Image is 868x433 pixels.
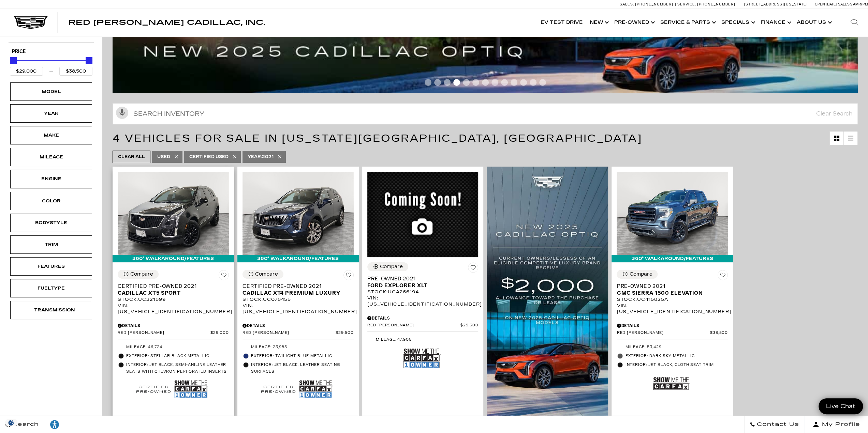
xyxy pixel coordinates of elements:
span: Go to slide 9 [501,79,508,86]
div: Trim [34,241,68,248]
div: MakeMake [10,126,92,144]
a: Live Chat [819,398,863,414]
img: Show Me the CARFAX 1-Owner Badge [174,378,208,401]
a: Explore your accessibility options [44,416,65,433]
span: Red [PERSON_NAME] [242,330,336,336]
div: Features [34,263,68,270]
a: Red [PERSON_NAME] $38,500 [617,330,728,336]
div: Mileage [34,153,68,161]
div: Stock : UC078455 [242,296,354,303]
span: Go to slide 6 [472,79,479,86]
div: 360° WalkAround/Features [612,255,733,262]
span: Exterior: Stellar Black Metallic [126,353,229,359]
input: Maximum [59,67,92,76]
span: $29,500 [460,323,479,328]
img: Show Me the CARFAX Badge [653,371,690,396]
a: Contact Us [744,416,805,433]
div: Make [34,132,68,139]
div: Pricing Details - Certified Pre-Owned 2021 Cadillac XT4 Premium Luxury [242,323,354,329]
span: Service: [677,2,696,6]
button: Compare Vehicle [118,270,159,279]
button: Save Vehicle [219,270,229,283]
div: Compare [255,271,278,277]
button: Compare Vehicle [367,262,408,271]
div: Engine [34,175,68,183]
span: $29,000 [210,330,229,336]
span: Interior: Jet Black, Cloth seat trim [625,361,728,368]
span: GMC Sierra 1500 Elevation [617,290,723,296]
button: Open user profile menu [805,416,868,433]
a: Pre-Owned 2021Ford Explorer XLT [367,275,479,289]
span: Go to slide 5 [463,79,470,86]
button: Save Vehicle [718,270,728,283]
input: Search Inventory [113,103,858,124]
div: 360° WalkAround/Features [113,255,234,262]
div: EngineEngine [10,170,92,188]
div: YearYear [10,104,92,123]
span: Pre-Owned 2021 [367,275,473,282]
img: 2021 GMC Sierra 1500 Elevation [617,172,728,255]
h5: Price [12,49,90,55]
div: TrimTrim [10,235,92,254]
span: Exterior: Dark Sky Metallic [625,353,728,359]
a: Red [PERSON_NAME] $29,000 [118,330,229,336]
input: Minimum [10,67,43,76]
a: Certified Pre-Owned 2021Cadillac XT4 Premium Luxury [242,283,354,296]
a: Red [PERSON_NAME] $29,500 [367,323,479,328]
img: 2021 Cadillac XT4 Premium Luxury [242,172,354,255]
a: Pre-Owned 2021GMC Sierra 1500 Elevation [617,283,728,296]
span: 4 Vehicles for Sale in [US_STATE][GEOGRAPHIC_DATA], [GEOGRAPHIC_DATA] [113,132,642,144]
li: Mileage: 47,905 [367,335,479,344]
span: Used [157,153,170,161]
img: 2021 Ford Explorer XLT [367,172,479,257]
img: Cadillac Dark Logo with Cadillac White Text [14,16,48,29]
span: Open [DATE] [815,2,837,6]
span: Clear All [118,153,145,161]
img: Show Me the CARFAX 1-Owner Badge [299,378,333,401]
span: Go to slide 12 [530,79,536,86]
div: Pricing Details - Pre-Owned 2021 Ford Explorer XLT [367,315,479,321]
a: [STREET_ADDRESS][US_STATE] [744,2,808,6]
img: 2021 Cadillac XT5 Sport [118,172,229,255]
a: EV Test Drive [537,9,586,36]
span: Certified Pre-Owned 2021 [118,283,224,290]
button: Save Vehicle [343,270,354,283]
span: $38,500 [710,330,728,336]
div: Explore your accessibility options [44,419,65,430]
a: Certified Pre-Owned 2021Cadillac XT5 Sport [118,283,229,296]
span: Red [PERSON_NAME] [118,330,210,336]
span: Go to slide 4 [453,79,460,86]
div: TransmissionTransmission [10,301,92,319]
section: Click to Open Cookie Consent Modal [3,419,19,426]
div: Pricing Details - Pre-Owned 2021 GMC Sierra 1500 Elevation [617,323,728,329]
div: ModelModel [10,82,92,101]
div: Stock : UCA26619A [367,289,479,295]
div: ColorColor [10,192,92,210]
span: 9 AM-6 PM [850,2,868,6]
span: [PHONE_NUMBER] [635,2,673,6]
span: Cadillac XT4 Premium Luxury [242,290,349,296]
span: [PHONE_NUMBER] [697,2,735,6]
span: Search [11,420,39,429]
span: 2021 [248,153,274,161]
span: Red [PERSON_NAME] Cadillac, Inc. [68,18,265,27]
span: Go to slide 3 [444,79,451,86]
div: Compare [380,264,403,270]
span: Live Chat [823,402,859,410]
span: Cadillac XT5 Sport [118,290,224,296]
span: $29,500 [336,330,354,336]
a: Specials [718,9,757,36]
span: My Profile [819,420,860,429]
a: New [586,9,611,36]
span: Go to slide 2 [434,79,441,86]
div: Stock : UC221899 [118,296,229,303]
button: Compare Vehicle [242,270,283,279]
span: Go to slide 7 [482,79,489,86]
span: Red [PERSON_NAME] [367,323,460,328]
span: Year : [248,154,262,159]
div: VIN: [US_VEHICLE_IDENTIFICATION_NUMBER] [118,303,229,315]
span: Pre-Owned 2021 [617,283,723,290]
svg: Click to toggle on voice search [116,107,128,119]
span: Red [PERSON_NAME] [617,330,710,336]
li: Mileage: 53,429 [617,343,728,352]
